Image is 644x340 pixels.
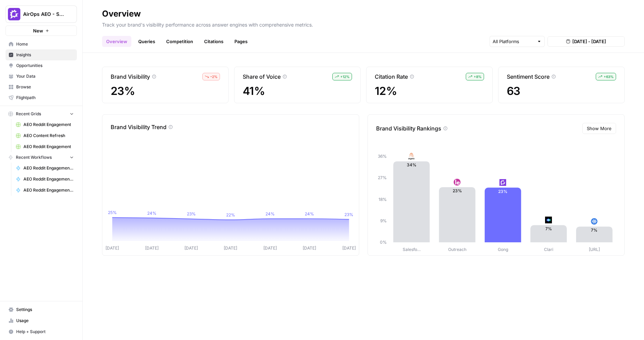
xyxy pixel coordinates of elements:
[453,188,462,193] text: 23%
[111,85,220,97] span: 23%
[111,123,167,131] p: Brand Visibility Trend
[6,6,77,23] button: Workspace: AirOps AEO - Single Brand (Gong)
[13,130,77,141] a: AEO Content Refresh
[33,27,43,34] span: New
[6,315,77,326] a: Usage
[102,19,625,28] p: Track your brand's visibility performance across answer engines with comprehensive metrics.
[6,326,77,337] button: Help + Support
[134,36,159,47] a: Queries
[105,245,119,251] tspan: [DATE]
[587,125,612,132] span: Show More
[16,41,74,47] span: Home
[582,123,616,134] button: Show More
[16,95,74,101] span: Flightpath
[342,245,356,251] tspan: [DATE]
[16,318,74,324] span: Usage
[23,176,74,182] span: AEO Reddit Engagement - Fork
[408,153,415,160] img: e001jt87q6ctylcrzboubucy6uux
[375,85,484,97] span: 12%
[108,210,117,215] tspan: 25%
[6,304,77,315] a: Settings
[243,72,281,81] p: Share of Voice
[604,74,614,79] span: + 63 %
[6,92,77,103] a: Flightpath
[16,154,52,161] span: Recent Workflows
[102,36,131,47] a: Overview
[344,212,353,217] tspan: 23%
[102,8,141,19] div: Overview
[544,247,553,252] tspan: Clari
[6,49,77,60] a: Insights
[380,240,387,245] tspan: 0%
[226,212,235,217] tspan: 22%
[6,152,77,163] button: Recent Workflows
[572,38,606,45] span: [DATE] - [DATE]
[210,74,218,79] span: – 2 %
[498,247,508,252] tspan: Gong
[448,247,466,252] tspan: Outreach
[378,154,387,159] tspan: 36%
[545,216,552,223] img: h6qlr8a97mop4asab8l5qtldq2wv
[378,175,387,180] tspan: 27%
[224,245,238,251] tspan: [DATE]
[6,71,77,82] a: Your Data
[13,185,77,196] a: AEO Reddit Engagement - Fork
[23,144,74,150] span: AEO Reddit Engagement
[507,85,616,97] span: 63
[230,36,252,47] a: Pages
[243,85,352,97] span: 41%
[162,36,197,47] a: Competition
[13,174,77,185] a: AEO Reddit Engagement - Fork
[340,74,350,79] span: + 12 %
[16,84,74,90] span: Browse
[147,211,157,216] tspan: 24%
[498,189,507,194] text: 23%
[589,247,600,252] tspan: [URL]
[380,218,387,223] tspan: 9%
[454,178,461,185] img: w5j8drkl6vorx9oircl0z03rjk9p
[6,26,77,36] button: New
[6,39,77,50] a: Home
[111,72,150,81] p: Brand Visibility
[16,307,74,313] span: Settings
[23,122,74,128] span: AEO Reddit Engagement
[187,211,196,216] tspan: 23%
[8,8,20,20] img: AirOps AEO - Single Brand (Gong) Logo
[145,245,159,251] tspan: [DATE]
[547,36,625,47] button: [DATE] - [DATE]
[403,247,421,252] tspan: Salesfo…
[16,62,74,69] span: Opportunities
[474,74,482,79] span: + 8 %
[500,179,506,186] img: w6cjb6u2gvpdnjw72qw8i2q5f3eb
[6,109,77,119] button: Recent Grids
[265,211,275,216] tspan: 24%
[305,211,314,216] tspan: 24%
[23,187,74,193] span: AEO Reddit Engagement - Fork
[16,73,74,79] span: Your Data
[591,218,598,225] img: khqciriqz2uga3pxcoz8d1qji9pc
[379,197,387,202] tspan: 18%
[23,165,74,171] span: AEO Reddit Engagement - Fork
[303,245,316,251] tspan: [DATE]
[16,329,74,335] span: Help + Support
[184,245,198,251] tspan: [DATE]
[493,38,534,45] input: All Platforms
[6,60,77,71] a: Opportunities
[507,72,550,81] p: Sentiment Score
[16,52,74,58] span: Insights
[407,162,416,167] text: 34%
[23,133,74,139] span: AEO Content Refresh
[375,72,408,81] p: Citation Rate
[13,141,77,152] a: AEO Reddit Engagement
[263,245,277,251] tspan: [DATE]
[376,124,441,133] p: Brand Visibility Rankings
[13,119,77,130] a: AEO Reddit Engagement
[23,11,65,18] span: AirOps AEO - Single Brand (Gong)
[591,227,597,233] text: 7%
[13,163,77,174] a: AEO Reddit Engagement - Fork
[16,111,41,117] span: Recent Grids
[545,226,552,231] text: 7%
[6,81,77,93] a: Browse
[200,36,228,47] a: Citations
